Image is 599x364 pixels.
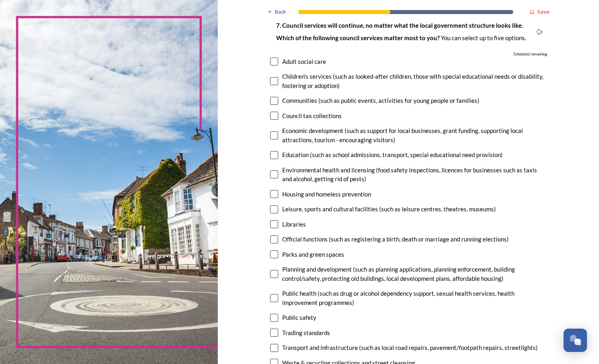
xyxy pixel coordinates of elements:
div: Public safety [282,313,316,322]
div: Public health (such as drug or alcohol dependency support, sexual health services, health improve... [282,289,547,307]
div: Adult social care [282,57,326,66]
strong: Which of the following council services matter most to you? [276,34,441,41]
div: Environmental health and licensing (food safety inspections, licences for businesses such as taxi... [282,166,547,184]
div: Leisure, sports and cultural facilities (such as leisure centres, theatres, museums) [282,204,496,214]
div: Education (such as school admissions, transport, special educational need provision) [282,150,503,160]
div: Parks and green spaces [282,250,344,259]
div: Communities (such as public events, activities for young people or families) [282,96,479,105]
div: Council tax collections [282,111,342,121]
div: Planning and development (such as planning applications, planning enforcement, building control/s... [282,265,547,283]
p: You can select up to five options. [276,34,526,42]
div: Transport and infrastructure (such as local road repairs, pavement/footpath repairs, streetlights) [282,343,538,352]
div: Children's services (such as looked-after children, those with special educational needs or disab... [282,72,547,90]
button: Open Chat [564,329,587,352]
div: Trading standards [282,328,330,337]
div: Housing and homeless prevention [282,190,371,199]
span: Back [275,8,286,16]
div: Official functions (such as registering a birth, death or marriage and running elections) [282,235,509,244]
strong: 7. Council services will continue, no matter what the local government structure looks like. [276,22,523,29]
div: Economic development (such as support for local businesses, grant funding, supporting local attra... [282,126,547,144]
div: Libraries [282,220,306,229]
strong: Save [537,8,549,15]
span: 5 choice(s) remaining [513,51,547,57]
